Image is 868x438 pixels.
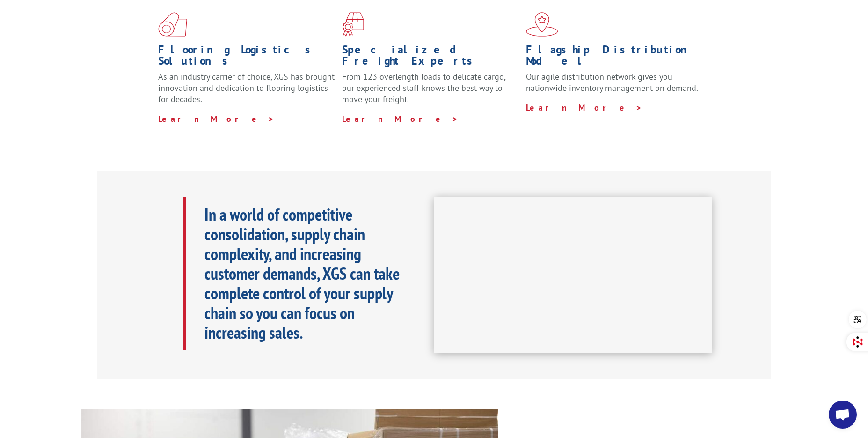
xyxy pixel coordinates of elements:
img: xgs-icon-total-supply-chain-intelligence-red [158,12,187,37]
a: Learn More > [526,102,642,113]
a: Learn More > [158,113,275,124]
p: From 123 overlength loads to delicate cargo, our experienced staff knows the best way to move you... [342,71,519,113]
iframe: XGS Logistics Solutions [434,197,712,354]
b: In a world of competitive consolidation, supply chain complexity, and increasing customer demands... [204,203,400,343]
div: Open chat [829,401,857,429]
img: xgs-icon-flagship-distribution-model-red [526,12,558,37]
span: Our agile distribution network gives you nationwide inventory management on demand. [526,71,698,93]
a: Learn More > [342,113,459,124]
h1: Flagship Distribution Model [526,44,703,71]
img: xgs-icon-focused-on-flooring-red [342,12,364,37]
span: As an industry carrier of choice, XGS has brought innovation and dedication to flooring logistics... [158,71,335,104]
h1: Flooring Logistics Solutions [158,44,335,71]
h1: Specialized Freight Experts [342,44,519,71]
